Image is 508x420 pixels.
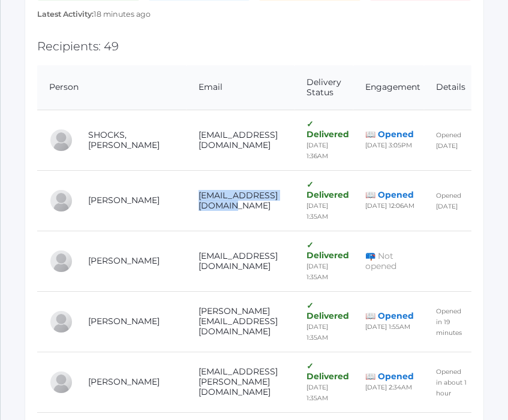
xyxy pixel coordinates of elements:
[365,383,412,391] small: [DATE] 2:34AM
[37,40,471,53] h2: Recipients: 49
[306,119,349,140] span: ✓ Delivered
[424,65,471,110] th: Details
[37,65,187,110] th: Person
[436,368,467,397] small: Opened in about 1 hour
[88,195,160,206] a: [PERSON_NAME]
[187,65,295,110] th: Email
[436,192,461,210] small: Opened [DATE]
[88,316,160,327] a: [PERSON_NAME]
[37,10,94,19] strong: Latest Activity:
[49,189,73,213] div: Kate Gregg
[353,65,424,110] th: Engagement
[365,129,414,140] span: 📖 Opened
[306,262,328,281] small: [DATE] 1:35AM
[306,141,328,160] small: [DATE] 1:36AM
[436,131,461,150] small: Opened [DATE]
[365,371,414,382] span: 📖 Opened
[49,128,73,152] div: ADRIAN SHOCKS
[306,202,328,220] small: [DATE] 1:35AM
[88,376,160,387] a: [PERSON_NAME]
[187,352,295,412] td: [EMAIL_ADDRESS][PERSON_NAME][DOMAIN_NAME]
[49,249,73,273] div: Josh Gregg
[365,310,414,321] span: 📖 Opened
[365,323,410,331] small: [DATE] 1:55AM
[37,9,471,20] p: 18 minutes ago
[365,141,412,149] small: [DATE] 3:05PM
[294,65,353,110] th: Delivery Status
[365,189,414,200] span: 📖 Opened
[187,291,295,352] td: [PERSON_NAME][EMAIL_ADDRESS][DOMAIN_NAME]
[436,307,462,337] small: Opened in 19 minutes
[88,129,160,150] a: SHOCKS, [PERSON_NAME]
[365,250,396,271] span: 📪 Not opened
[187,170,295,231] td: [EMAIL_ADDRESS][DOMAIN_NAME]
[306,179,349,200] span: ✓ Delivered
[49,310,73,334] div: Nicholas Rodarte
[306,300,349,321] span: ✓ Delivered
[306,361,349,382] span: ✓ Delivered
[306,323,328,342] small: [DATE] 1:35AM
[306,383,328,402] small: [DATE] 1:35AM
[49,370,73,394] div: Kaitlin Rodarte
[187,110,295,170] td: [EMAIL_ADDRESS][DOMAIN_NAME]
[187,231,295,291] td: [EMAIL_ADDRESS][DOMAIN_NAME]
[88,255,160,266] a: [PERSON_NAME]
[365,202,414,210] small: [DATE] 12:06AM
[306,240,349,261] span: ✓ Delivered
